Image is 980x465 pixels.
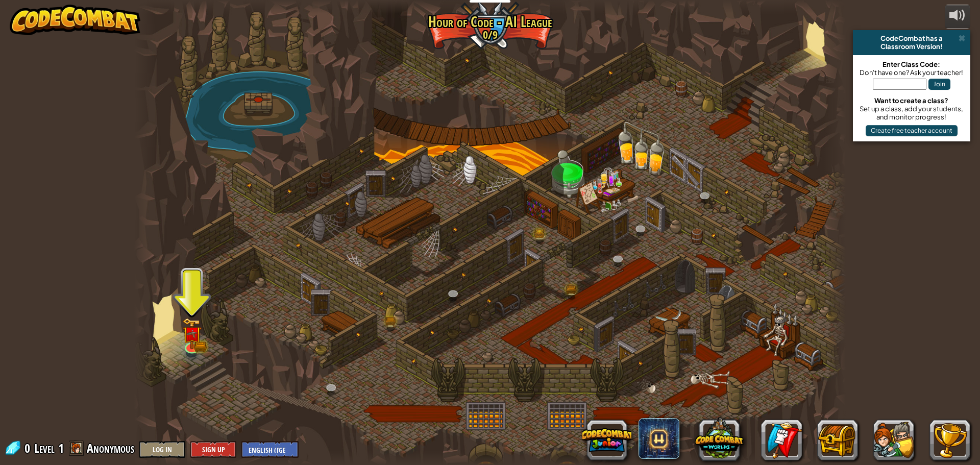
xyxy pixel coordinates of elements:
[190,441,236,458] button: Sign Up
[182,318,201,349] img: level-banner-unlock.png
[34,440,55,457] span: Level
[858,105,965,121] div: Set up a class, add your students, and monitor progress!
[566,285,577,294] img: bronze-chest.png
[10,5,140,35] img: CodeCombat - Learn how to code by playing a game
[58,440,64,456] span: 1
[945,5,970,29] button: Adjust volume
[139,441,185,458] button: Log In
[385,317,396,326] img: bronze-chest.png
[858,68,965,77] div: Don't have one? Ask your teacher!
[928,79,950,90] button: Join
[194,342,207,352] img: bronze-chest.png
[857,34,966,42] div: CodeCombat has a
[87,440,134,456] span: Anonymous
[24,440,33,456] span: 0
[534,229,545,238] img: gold-chest.png
[858,60,965,68] div: Enter Class Code:
[857,42,966,51] div: Classroom Version!
[866,125,958,136] button: Create free teacher account
[858,96,965,105] div: Want to create a class?
[186,330,198,338] img: portrait.png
